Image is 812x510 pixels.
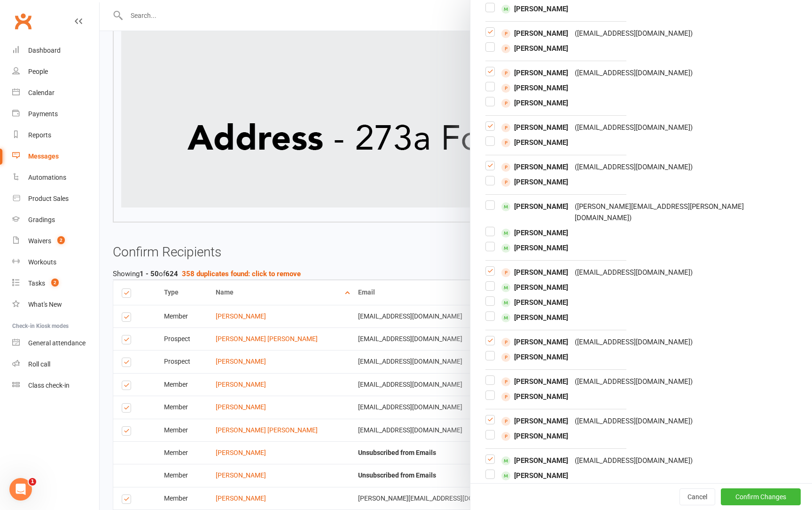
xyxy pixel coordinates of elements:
[501,67,568,79] span: [PERSON_NAME]
[12,252,99,273] a: Workouts
[501,201,568,212] span: [PERSON_NAME]
[575,415,693,427] div: ( [EMAIL_ADDRESS][DOMAIN_NAME] )
[11,9,35,33] a: Clubworx
[575,201,797,223] div: ( [PERSON_NAME][EMAIL_ADDRESS][PERSON_NAME][DOMAIN_NAME] )
[28,382,70,389] div: Class check-in
[28,360,50,368] div: Roll call
[501,455,568,466] span: [PERSON_NAME]
[12,61,99,82] a: People
[12,209,99,231] a: Gradings
[501,161,568,173] span: [PERSON_NAME]
[29,478,36,486] span: 1
[575,455,693,466] div: ( [EMAIL_ADDRESS][DOMAIN_NAME] )
[28,152,59,160] div: Messages
[501,137,568,148] span: [PERSON_NAME]
[12,146,99,167] a: Messages
[28,301,62,308] div: What's New
[575,267,693,278] div: ( [EMAIL_ADDRESS][DOMAIN_NAME] )
[28,258,56,266] div: Workouts
[28,339,86,347] div: General attendance
[501,3,568,15] span: [PERSON_NAME]
[51,279,59,287] span: 2
[679,488,715,505] button: Cancel
[28,89,55,96] div: Calendar
[501,376,568,387] span: [PERSON_NAME]
[28,131,51,139] div: Reports
[501,297,568,308] span: [PERSON_NAME]
[12,188,99,209] a: Product Sales
[501,351,568,363] span: [PERSON_NAME]
[501,122,568,133] span: [PERSON_NAME]
[575,28,693,39] div: ( [EMAIL_ADDRESS][DOMAIN_NAME] )
[501,430,568,442] span: [PERSON_NAME]
[501,415,568,427] span: [PERSON_NAME]
[12,167,99,188] a: Automations
[28,216,55,223] div: Gradings
[28,237,51,245] div: Waivers
[501,82,568,94] span: [PERSON_NAME]
[12,294,99,315] a: What's New
[57,236,65,244] span: 2
[501,391,568,402] span: [PERSON_NAME]
[28,195,69,202] div: Product Sales
[12,125,99,146] a: Reports
[12,354,99,375] a: Roll call
[501,28,568,39] span: [PERSON_NAME]
[501,176,568,188] span: [PERSON_NAME]
[575,336,693,348] div: ( [EMAIL_ADDRESS][DOMAIN_NAME] )
[12,40,99,61] a: Dashboard
[28,279,45,287] div: Tasks
[501,43,568,54] span: [PERSON_NAME]
[28,68,48,75] div: People
[12,333,99,354] a: General attendance kiosk mode
[28,47,61,54] div: Dashboard
[501,336,568,348] span: [PERSON_NAME]
[9,478,32,501] iframe: Intercom live chat
[501,97,568,109] span: [PERSON_NAME]
[12,104,99,125] a: Payments
[575,376,693,387] div: ( [EMAIL_ADDRESS][DOMAIN_NAME] )
[28,174,66,181] div: Automations
[501,312,568,323] span: [PERSON_NAME]
[12,273,99,294] a: Tasks 2
[501,282,568,293] span: [PERSON_NAME]
[12,231,99,252] a: Waivers 2
[575,122,693,133] div: ( [EMAIL_ADDRESS][DOMAIN_NAME] )
[575,67,693,79] div: ( [EMAIL_ADDRESS][DOMAIN_NAME] )
[575,161,693,173] div: ( [EMAIL_ADDRESS][DOMAIN_NAME] )
[501,267,568,278] span: [PERSON_NAME]
[721,488,801,505] button: Confirm Changes
[501,227,568,239] span: [PERSON_NAME]
[12,375,99,396] a: Class kiosk mode
[12,82,99,104] a: Calendar
[501,242,568,254] span: [PERSON_NAME]
[501,470,568,481] span: [PERSON_NAME]
[28,110,58,118] div: Payments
